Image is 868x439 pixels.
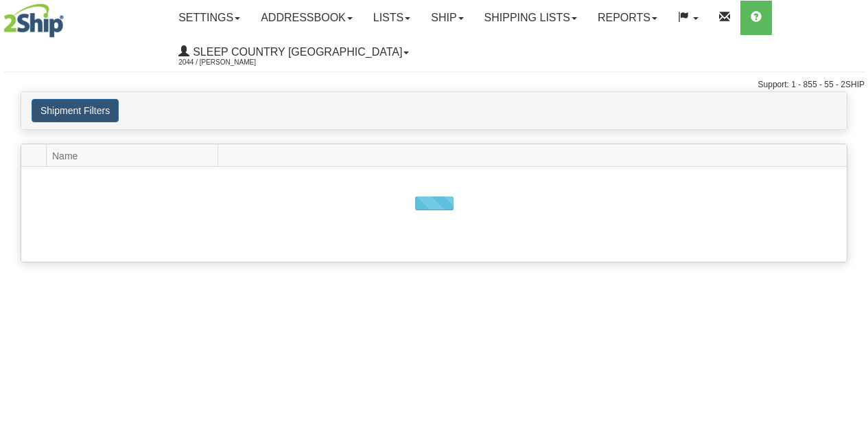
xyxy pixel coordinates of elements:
a: Lists [363,1,421,35]
div: Support: 1 - 855 - 55 - 2SHIP [3,79,865,91]
a: Addressbook [250,1,363,35]
a: Shipping lists [474,1,587,35]
a: Reports [587,1,668,35]
span: 2044 / [PERSON_NAME] [178,56,281,69]
button: Shipment Filters [32,99,119,122]
span: Sleep Country [GEOGRAPHIC_DATA] [189,46,402,58]
img: logo2044.jpg [3,3,64,38]
a: Ship [421,1,473,35]
a: Settings [168,1,250,35]
a: Sleep Country [GEOGRAPHIC_DATA] 2044 / [PERSON_NAME] [168,35,419,69]
iframe: chat widget [836,149,867,289]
